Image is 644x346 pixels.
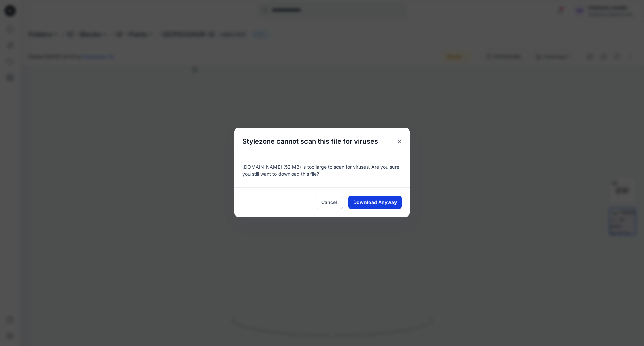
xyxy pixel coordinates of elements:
button: Close [393,135,406,147]
span: Download Anyway [353,199,397,206]
div: [DOMAIN_NAME] (52 MB) is too large to scan for viruses. Are you sure you still want to download t... [234,155,410,187]
button: Download Anyway [348,196,402,209]
span: Cancel [321,199,337,206]
h5: Stylezone cannot scan this file for viruses [234,128,386,155]
button: Cancel [316,196,343,209]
